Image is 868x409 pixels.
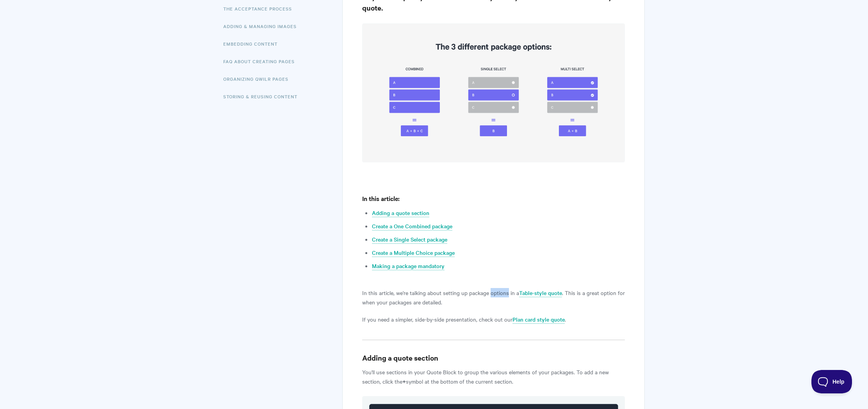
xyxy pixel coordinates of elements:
[223,53,301,69] a: FAQ About Creating Pages
[223,36,283,52] a: Embedding Content
[362,352,625,363] h3: Adding a quote section
[512,315,565,324] a: Plan card style quote
[372,235,447,244] a: Create a Single Select package
[362,367,625,386] p: You'll use sections in your Quote Block to group the various elements of your packages. To add a ...
[362,315,625,324] p: If you need a simpler, side-by-side presentation, check out our .
[223,89,303,104] a: Storing & Reusing Content
[362,288,625,307] p: In this article, we're talking about setting up package options in a . This is a great option for...
[372,209,429,217] a: Adding a quote section
[362,194,625,203] h4: In this article:
[362,23,625,162] img: file-rFbIlQKUoG.png
[372,262,445,270] a: Making a package mandatory
[402,377,406,385] strong: +
[519,289,562,297] a: Table-style quote
[372,222,452,231] a: Create a One Combined package
[372,249,455,257] a: Create a Multiple Choice package
[811,370,852,393] iframe: Toggle Customer Support
[223,71,294,87] a: Organizing Qwilr Pages
[223,1,298,16] a: The Acceptance Process
[223,18,302,34] a: Adding & Managing Images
